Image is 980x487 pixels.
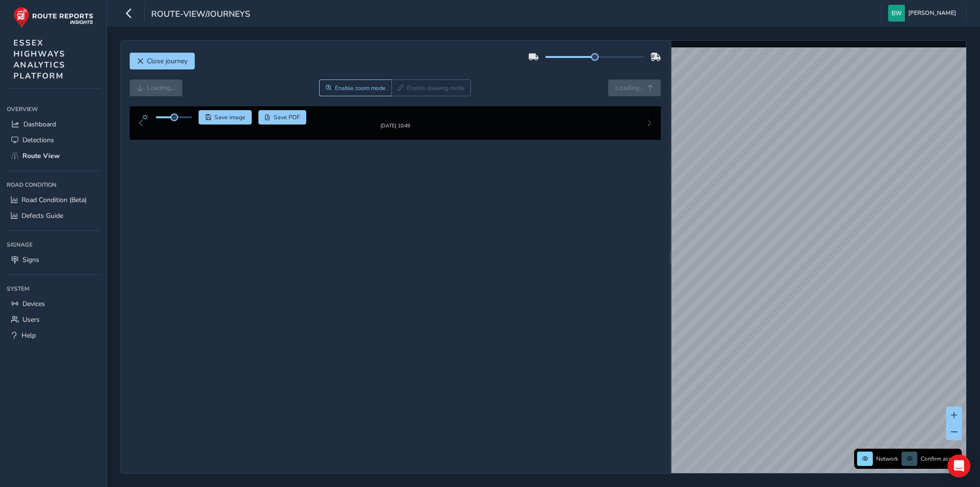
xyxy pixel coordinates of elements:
button: PDF [258,110,307,125]
span: Close journey [147,57,188,66]
div: System [7,282,100,296]
div: Road Condition [7,178,100,192]
a: Devices [7,296,100,312]
div: Overview [7,102,100,116]
a: Dashboard [7,116,100,132]
span: Signs [22,255,39,264]
span: Confirm assets [921,455,959,463]
img: rr logo [13,7,93,28]
img: diamond-layout [888,5,905,22]
button: Zoom [319,79,391,96]
span: Devices [22,299,45,308]
div: [DATE] 10:49 [380,122,410,129]
span: Detections [22,136,54,145]
a: Help [7,328,100,343]
span: Defects Guide [22,211,63,220]
div: Signage [7,238,100,252]
span: ESSEX HIGHWAYS ANALYTICS PLATFORM [13,37,66,81]
button: [PERSON_NAME] [888,5,959,22]
a: Users [7,312,100,328]
a: Signs [7,252,100,268]
span: [PERSON_NAME] [908,5,956,22]
a: Defects Guide [7,208,100,224]
a: Route View [7,148,100,164]
span: Route View [22,151,60,160]
span: Users [22,315,40,324]
span: Network [876,455,898,463]
span: Dashboard [23,120,56,129]
span: route-view/journeys [151,8,250,22]
span: Save PDF [274,113,300,121]
button: Close journey [130,53,195,69]
span: Enable zoom mode [335,84,386,92]
span: Road Condition (Beta) [22,195,87,204]
span: Help [22,331,36,340]
div: Open Intercom Messenger [947,454,970,477]
button: Save [199,110,252,125]
a: Road Condition (Beta) [7,192,100,208]
span: Save image [214,113,245,121]
a: Detections [7,132,100,148]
